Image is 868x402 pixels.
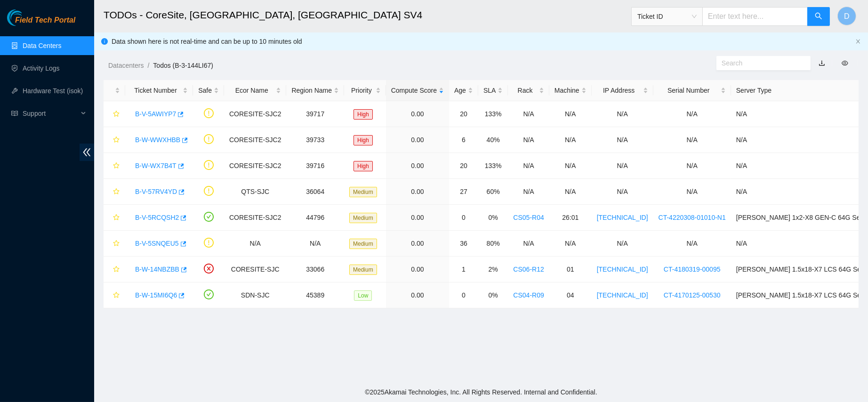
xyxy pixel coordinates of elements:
button: star [109,158,120,173]
td: N/A [592,179,653,205]
footer: © 2025 Akamai Technologies, Inc. All Rights Reserved. Internal and Confidential. [94,382,868,402]
span: check-circle [204,212,214,222]
td: 133% [478,101,508,127]
a: B-V-5SNQEU5 [135,240,179,247]
td: 39716 [286,153,344,179]
td: 0.00 [386,282,449,308]
input: Enter text here... [702,7,808,26]
td: N/A [653,231,731,257]
a: B-W-WX7B4T [135,162,177,169]
button: search [807,7,830,26]
td: QTS-SJC [224,179,286,205]
td: 45389 [286,282,344,308]
td: N/A [653,153,731,179]
td: 0.00 [386,101,449,127]
td: 0.00 [386,231,449,257]
span: search [815,12,822,21]
span: Medium [349,239,377,249]
td: N/A [549,101,592,127]
span: read [11,110,18,117]
td: CORESITE-SJC2 [224,205,286,231]
a: Activity Logs [23,64,60,72]
button: star [109,132,120,147]
button: star [109,262,120,277]
button: download [812,56,832,71]
td: 0% [478,205,508,231]
td: N/A [592,231,653,257]
span: eye [842,60,848,66]
td: 80% [478,231,508,257]
td: 20 [449,153,478,179]
td: N/A [653,101,731,127]
span: star [113,266,120,273]
span: star [113,111,120,118]
span: close [855,39,861,44]
td: CORESITE-SJC2 [224,127,286,153]
span: star [113,214,120,222]
td: 39717 [286,101,344,127]
a: CT-4220308-01010-N1 [659,214,726,221]
td: 0% [478,282,508,308]
span: exclamation-circle [204,238,214,248]
td: N/A [508,153,549,179]
button: star [109,236,120,251]
a: B-V-5AWIYP7 [135,110,176,118]
td: 40% [478,127,508,153]
a: Hardware Test (isok) [23,87,83,95]
a: Todos (B-3-144LI67) [153,62,213,69]
td: 27 [449,179,478,205]
span: star [113,188,120,196]
td: 0.00 [386,179,449,205]
td: N/A [508,127,549,153]
td: N/A [549,127,592,153]
a: download [819,59,825,67]
td: N/A [508,101,549,127]
span: / [147,62,149,69]
span: High [354,135,373,145]
button: star [109,184,120,199]
span: Medium [349,213,377,223]
span: Low [354,290,372,301]
span: check-circle [204,289,214,299]
td: N/A [549,231,592,257]
td: 1 [449,257,478,282]
img: Akamai Technologies [7,9,48,26]
td: 0.00 [386,153,449,179]
td: N/A [224,231,286,257]
td: 26:01 [549,205,592,231]
td: 39733 [286,127,344,153]
td: CORESITE-SJC2 [224,101,286,127]
a: CS04-R09 [513,291,544,299]
span: double-left [80,144,94,161]
a: Datacenters [108,62,144,69]
button: close [855,39,861,45]
td: 01 [549,257,592,282]
span: Support [23,104,78,123]
td: 36064 [286,179,344,205]
td: 0.00 [386,257,449,282]
input: Search [722,58,798,68]
a: B-V-57RV4YD [135,188,177,195]
td: N/A [508,179,549,205]
a: B-W-WWXHBB [135,136,180,144]
span: star [113,292,120,299]
td: N/A [549,179,592,205]
td: 0.00 [386,205,449,231]
button: star [109,106,120,121]
a: CT-4170125-00530 [664,291,721,299]
span: close-circle [204,264,214,273]
td: N/A [592,101,653,127]
span: exclamation-circle [204,186,214,196]
td: N/A [286,231,344,257]
a: Akamai TechnologiesField Tech Portal [7,17,75,29]
td: 20 [449,101,478,127]
span: star [113,137,120,144]
button: D [837,7,856,25]
a: B-W-15MI6Q6 [135,291,177,299]
td: N/A [653,179,731,205]
td: 0 [449,205,478,231]
td: 133% [478,153,508,179]
span: exclamation-circle [204,134,214,144]
a: [TECHNICAL_ID] [597,265,648,273]
span: star [113,162,120,170]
